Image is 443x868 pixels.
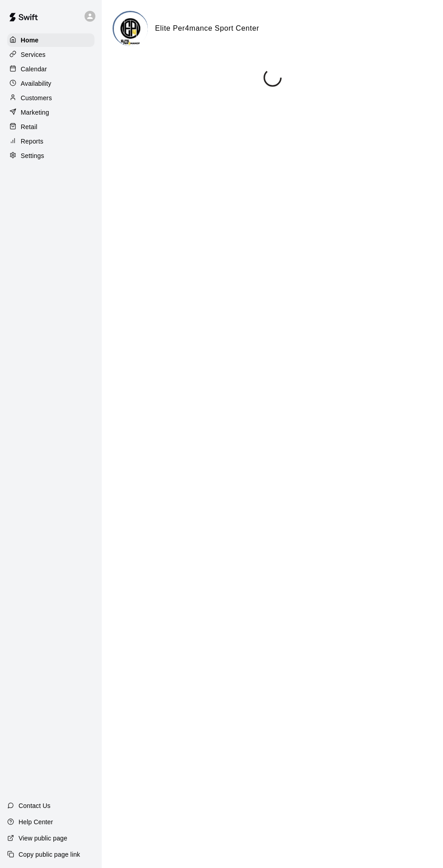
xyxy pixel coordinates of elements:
p: Services [21,50,46,59]
p: Help Center [19,817,53,826]
a: Availability [7,77,94,90]
p: View public page [19,834,67,843]
p: Marketing [21,108,49,117]
p: Settings [21,151,44,160]
a: Settings [7,149,94,162]
h6: Elite Per4mance Sport Center [155,23,259,34]
p: Retail [21,122,38,131]
p: Customers [21,93,52,102]
a: Reports [7,135,94,148]
p: Home [21,36,39,45]
a: Marketing [7,106,94,119]
a: Customers [7,91,94,105]
a: Services [7,48,94,61]
p: Contact Us [19,801,51,810]
a: Retail [7,120,94,134]
p: Reports [21,137,43,146]
p: Calendar [21,65,47,74]
img: Elite Per4mance Sport Center logo [114,12,148,46]
a: Home [7,33,94,47]
p: Copy public page link [19,850,80,859]
p: Availability [21,79,52,88]
a: Calendar [7,62,94,76]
